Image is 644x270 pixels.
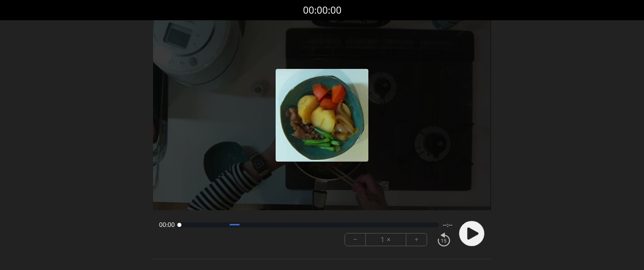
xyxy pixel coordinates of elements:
span: --:-- [443,221,452,229]
img: Poster Image [276,69,368,162]
span: 00:00 [159,221,175,229]
div: 1 × [366,234,406,246]
a: 00:00:00 [303,3,342,18]
button: − [345,234,366,246]
button: + [406,234,427,246]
